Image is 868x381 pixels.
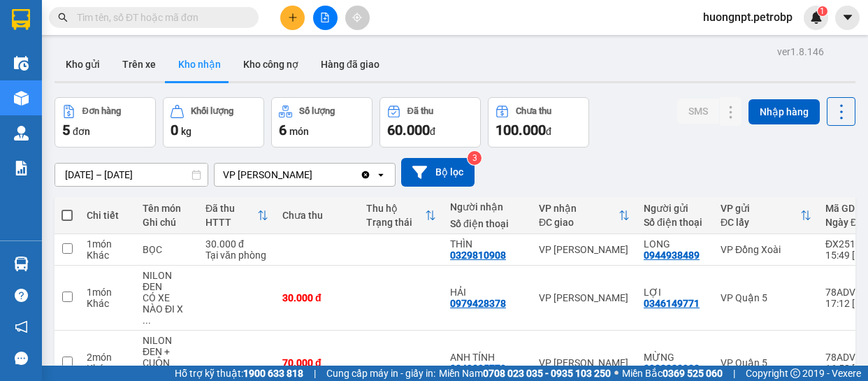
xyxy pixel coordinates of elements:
[387,122,430,138] span: 60.000
[14,91,29,106] img: warehouse-icon
[407,106,433,116] div: Đã thu
[15,289,28,302] span: question-circle
[87,238,129,250] div: 1 món
[450,201,525,213] div: Người nhận
[14,126,29,141] img: warehouse-icon
[279,122,287,138] span: 6
[310,48,391,81] button: Hàng đã giao
[644,238,707,250] div: LONG
[282,357,352,368] div: 70.000 đ
[163,97,264,148] button: Khối lượng0kg
[539,292,630,303] div: VP [PERSON_NAME]
[835,6,860,30] button: caret-down
[546,126,551,137] span: đ
[12,9,30,30] img: logo-vxr
[87,363,129,374] div: Khác
[14,257,29,271] img: warehouse-icon
[777,44,824,59] div: ver 1.8.146
[532,197,637,234] th: Toggle SortBy
[326,366,435,381] span: Cung cấp máy in - giấy in:
[345,6,370,30] button: aim
[143,203,191,214] div: Tên món
[733,366,735,381] span: |
[14,56,29,71] img: warehouse-icon
[748,99,820,124] button: Nhập hàng
[77,10,242,25] input: Tìm tên, số ĐT hoặc mã đơn
[488,97,589,148] button: Chưa thu100.000đ
[87,352,129,363] div: 2 món
[87,298,129,309] div: Khác
[282,210,352,221] div: Chưa thu
[539,217,619,228] div: ĐC giao
[167,48,232,81] button: Kho nhận
[790,368,800,378] span: copyright
[841,11,854,24] span: caret-down
[450,298,506,309] div: 0979428378
[721,244,811,255] div: VP Đồng Xoài
[205,217,257,228] div: HTTT
[450,218,525,229] div: Số điện thoại
[143,244,191,255] div: BỌC
[450,287,525,298] div: HẢI
[232,48,310,81] button: Kho công nợ
[87,287,129,298] div: 1 món
[721,357,811,368] div: VP Quận 5
[143,315,151,326] span: ...
[644,287,707,298] div: LỢI
[360,169,371,180] svg: Clear value
[205,250,268,261] div: Tại văn phòng
[320,13,330,22] span: file-add
[14,161,29,175] img: solution-icon
[73,126,90,137] span: đơn
[366,217,425,228] div: Trạng thái
[483,368,611,379] strong: 0708 023 035 - 0935 103 250
[87,210,129,221] div: Chi tiết
[82,106,121,116] div: Đơn hàng
[450,352,525,363] div: ANH TÍNH
[644,250,700,261] div: 0944938489
[198,197,275,234] th: Toggle SortBy
[205,238,268,250] div: 30.000 đ
[243,368,303,379] strong: 1900 633 818
[644,352,707,363] div: MỪNG
[644,363,700,374] div: 0982220988
[58,13,68,22] span: search
[721,217,800,228] div: ĐC lấy
[516,106,551,116] div: Chưa thu
[314,168,315,182] input: Selected VP Minh Hưng.
[677,99,719,124] button: SMS
[143,292,191,326] div: CÓ XE NÀO ĐI XE ĐÓ
[288,13,298,22] span: plus
[143,217,191,228] div: Ghi chú
[468,151,482,165] sup: 3
[450,238,525,250] div: THÌN
[663,368,723,379] strong: 0369 525 060
[55,97,156,148] button: Đơn hàng5đơn
[810,11,823,24] img: icon-new-feature
[87,250,129,261] div: Khác
[143,270,191,292] div: NILON ĐEN
[721,203,800,214] div: VP gửi
[175,366,303,381] span: Hỗ trợ kỹ thuật:
[359,197,443,234] th: Toggle SortBy
[614,371,619,376] span: ⚪️
[55,48,111,81] button: Kho gửi
[644,203,707,214] div: Người gửi
[143,335,191,368] div: NILON ĐEN + CUỘN
[644,217,707,228] div: Số điện thoại
[644,298,700,309] div: 0346149771
[299,106,335,116] div: Số lượng
[430,126,435,137] span: đ
[271,97,372,148] button: Số lượng6món
[818,6,827,16] sup: 1
[622,366,723,381] span: Miền Bắc
[280,6,305,30] button: plus
[450,363,506,374] div: 0849095779
[181,126,191,137] span: kg
[15,320,28,333] span: notification
[721,292,811,303] div: VP Quận 5
[539,357,630,368] div: VP [PERSON_NAME]
[539,203,619,214] div: VP nhận
[450,250,506,261] div: 0329810908
[496,122,546,138] span: 100.000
